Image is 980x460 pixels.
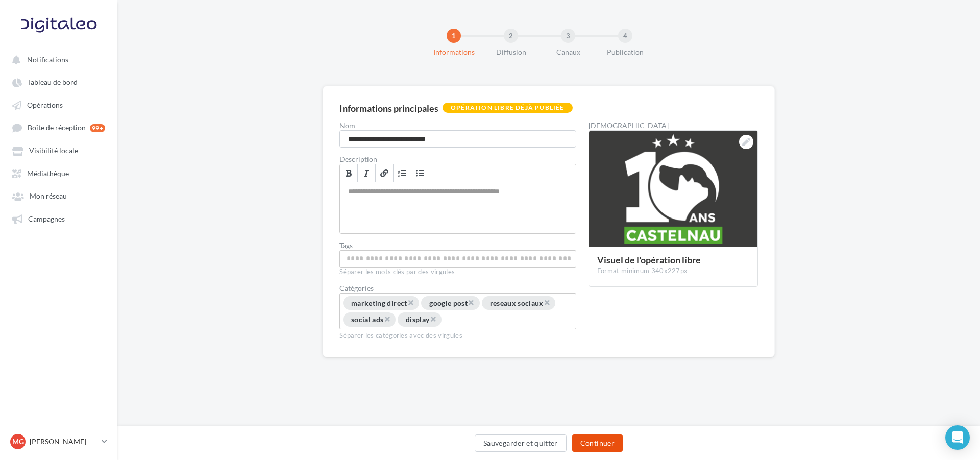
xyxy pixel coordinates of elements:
[6,209,111,228] a: Campagnes
[339,242,576,249] label: Tags
[12,437,24,447] span: MG
[27,55,68,64] span: Notifications
[468,298,474,307] span: ×
[30,192,67,201] span: Mon réseau
[339,156,576,163] label: Description
[504,29,518,43] div: 2
[544,298,550,307] span: ×
[6,118,111,137] a: Boîte de réception 99+
[475,434,567,452] button: Sauvegarder et quitter
[27,169,69,178] span: Médiathèque
[90,124,105,132] div: 99+
[407,298,413,307] span: ×
[447,29,461,43] div: 1
[6,141,111,159] a: Visibilité locale
[376,164,394,182] a: Lien
[490,299,544,307] span: reseaux sociaux
[358,164,376,182] a: Italique (Ctrl+I)
[572,434,623,452] button: Continuer
[478,47,544,57] div: Diffusion
[945,425,970,450] div: Open Intercom Messenger
[28,214,65,223] span: Campagnes
[340,164,358,182] a: Gras (Ctrl+B)
[27,101,63,109] span: Opérations
[394,164,411,182] a: Insérer/Supprimer une liste numérotée
[430,314,436,324] span: ×
[339,329,576,341] div: Séparer les catégories avec des virgules
[443,314,519,326] input: Choisissez une catégorie
[29,147,78,155] span: Visibilité locale
[342,253,574,264] input: Permet aux affiliés de trouver l'opération libre plus facilement
[28,124,86,132] span: Boîte de réception
[339,293,576,329] div: Choisissez une catégorie
[618,29,632,43] div: 4
[339,285,576,292] div: Catégories
[443,103,573,113] div: Opération libre déjà publiée
[593,47,658,57] div: Publication
[339,268,576,277] div: Séparer les mots clés par des virgules
[6,95,111,114] a: Opérations
[8,432,109,451] a: MG [PERSON_NAME]
[561,29,575,43] div: 3
[28,78,78,87] span: Tableau de bord
[589,122,758,129] div: [DEMOGRAPHIC_DATA]
[6,164,111,182] a: Médiathèque
[30,437,97,447] p: [PERSON_NAME]
[421,47,486,57] div: Informations
[411,164,429,182] a: Insérer/Supprimer une liste à puces
[6,186,111,205] a: Mon réseau
[339,104,438,113] div: Informations principales
[339,122,576,129] label: Nom
[6,72,111,91] a: Tableau de bord
[597,267,749,276] div: Format minimum 340x227px
[340,182,576,233] div: Permet de préciser les enjeux de la campagne à vos affiliés
[6,50,107,68] button: Notifications
[406,316,429,324] span: display
[339,250,576,268] div: Permet aux affiliés de trouver l'opération libre plus facilement
[535,47,601,57] div: Canaux
[384,314,390,324] span: ×
[597,255,749,264] div: Visuel de l'opération libre
[429,299,468,307] span: google post
[351,299,407,307] span: marketing direct
[351,316,384,324] span: social ads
